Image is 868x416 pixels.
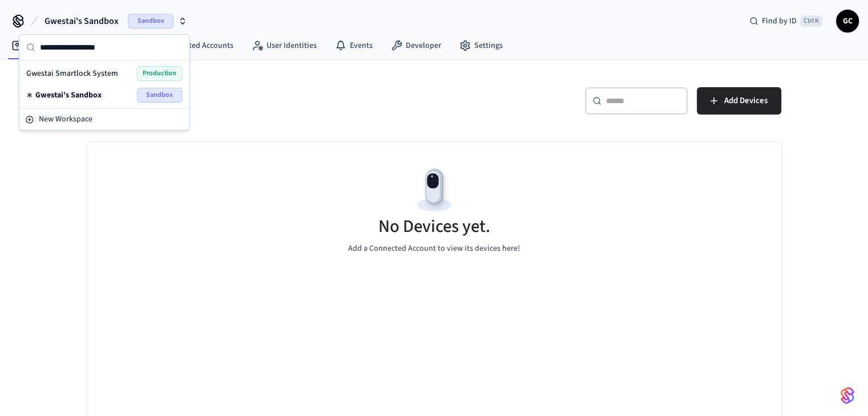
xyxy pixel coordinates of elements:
[137,88,183,103] span: Sandbox
[378,215,490,238] h5: No Devices yet.
[326,35,382,56] a: Events
[409,165,460,216] img: Devices Empty State
[697,87,781,115] button: Add Devices
[762,15,797,27] span: Find by ID
[800,15,822,27] span: Ctrl K
[35,89,102,101] span: Gwestai's Sandbox
[128,14,173,28] span: Sandbox
[450,35,512,56] a: Settings
[2,35,62,56] a: Devices
[139,35,243,56] a: Connected Accounts
[836,10,859,32] button: GC
[740,11,831,31] div: Find by IDCtrl K
[382,35,450,56] a: Developer
[724,93,768,108] span: Add Devices
[39,113,92,125] span: New Workspace
[19,60,189,108] div: Suggestions
[87,87,427,111] h5: Devices
[243,35,326,56] a: User Identities
[45,14,119,28] span: Gwestai's Sandbox
[21,110,188,129] button: New Workspace
[837,11,858,31] span: GC
[841,386,854,405] img: SeamLogoGradient.69752ec5.svg
[348,243,520,255] p: Add a Connected Account to view its devices here!
[137,66,183,81] span: Production
[26,68,118,79] span: Gwestai Smartlock System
